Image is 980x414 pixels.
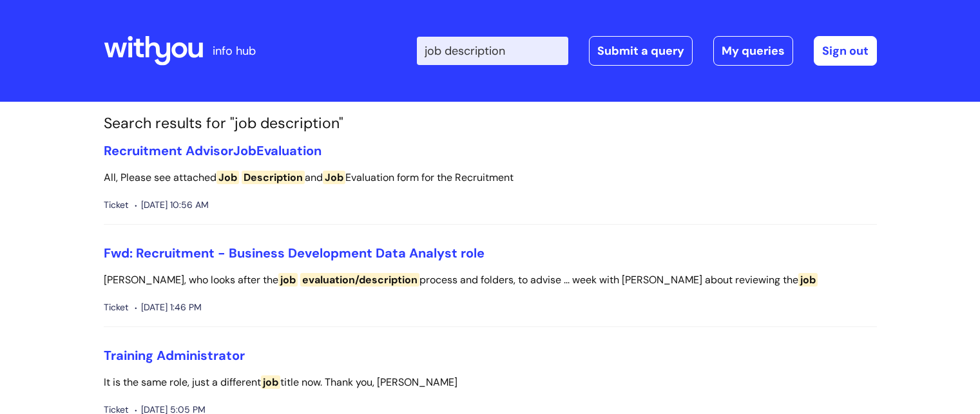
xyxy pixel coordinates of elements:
span: Ticket [104,299,128,315]
span: Job [323,171,345,184]
span: evaluation/description [300,273,419,287]
p: info hub [213,41,256,61]
a: Submit a query [589,36,693,66]
span: Ticket [104,197,128,213]
a: Sign out [814,36,877,66]
h1: Search results for "job description" [104,115,877,133]
span: job [261,375,280,389]
span: job [798,273,818,287]
span: [DATE] 1:46 PM [135,299,202,315]
div: | - [417,36,877,66]
span: Job [216,171,239,184]
input: Search [417,37,568,65]
p: All, Please see attached and Evaluation form for the Recruitment [104,169,877,187]
span: job [278,273,298,287]
a: Fwd: Recruitment - Business Development Data Analyst role [104,245,485,261]
span: Job [233,142,256,159]
p: [PERSON_NAME], who looks after the process and folders, to advise ... week with [PERSON_NAME] abo... [104,271,877,290]
p: It is the same role, just a different title now. Thank you, [PERSON_NAME] [104,373,877,392]
a: Training Administrator [104,347,245,364]
a: My queries [713,36,793,66]
span: Description [242,171,305,184]
a: Recruitment AdvisorJobEvaluation [104,142,322,159]
span: [DATE] 10:56 AM [135,197,209,213]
